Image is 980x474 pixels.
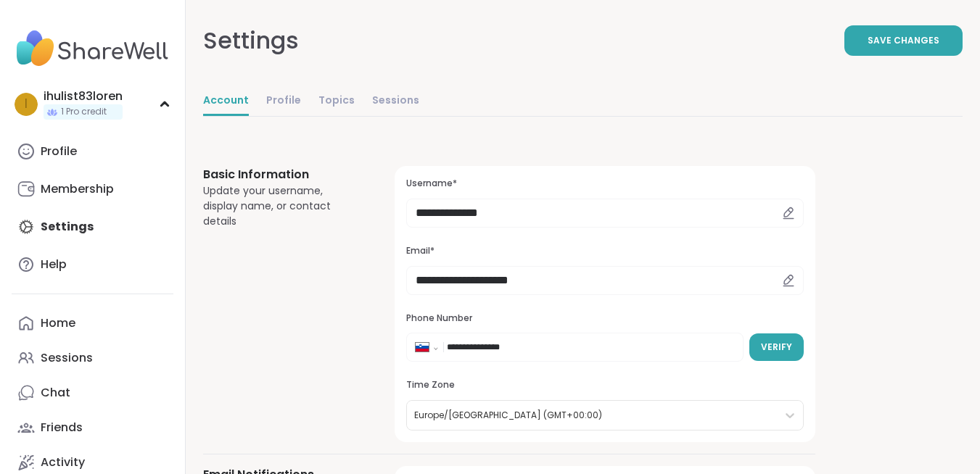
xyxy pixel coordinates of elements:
div: Membership [41,181,114,197]
h3: Username* [406,178,804,190]
button: Save Changes [844,25,963,56]
a: Membership [12,172,173,207]
h3: Email* [406,245,804,257]
div: Sessions [41,350,93,366]
div: ihulist83loren [44,88,123,104]
a: Topics [318,87,355,116]
a: Help [12,247,173,282]
a: Sessions [372,87,419,116]
span: Verify [761,341,792,354]
a: Friends [12,410,173,445]
a: Sessions [12,341,173,375]
span: i [25,95,28,114]
div: Settings [203,23,299,58]
a: Home [12,306,173,341]
a: Chat [12,375,173,410]
div: Activity [41,454,85,470]
button: Verify [749,333,804,361]
h3: Phone Number [406,312,804,325]
span: 1 Pro credit [61,106,107,118]
div: Home [41,315,75,331]
img: ShareWell Nav Logo [12,23,173,74]
div: Update your username, display name, or contact details [203,183,360,229]
a: Account [203,87,249,116]
div: Friends [41,420,83,436]
span: Save Changes [868,34,939,47]
h3: Basic Information [203,166,360,183]
div: Profile [41,144,77,159]
a: Profile [12,134,173,169]
div: Chat [41,385,70,401]
h3: Time Zone [406,379,804,391]
div: Help [41,257,67,273]
a: Profile [266,87,301,116]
